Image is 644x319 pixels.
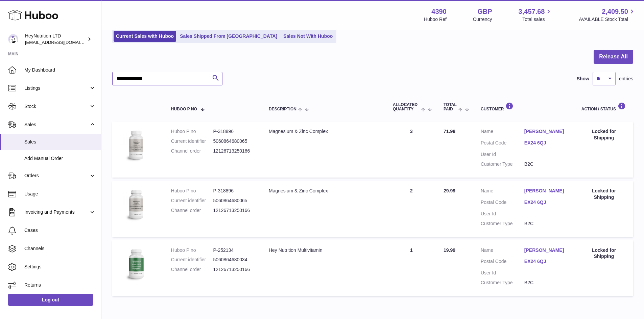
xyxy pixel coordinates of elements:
dt: Current identifier [171,257,213,263]
dt: Huboo P no [171,188,213,194]
dd: B2C [524,220,568,227]
dt: Channel order [171,266,213,273]
label: Show [577,76,589,82]
div: Huboo Ref [424,16,447,23]
img: 43901725567059.jpg [119,128,153,162]
dt: Huboo P no [171,247,213,254]
div: Customer [481,102,568,111]
div: Magnesium & Zinc Complex [269,188,379,194]
div: Locked for Shipping [581,247,626,260]
span: AVAILABLE Stock Total [579,16,636,23]
span: Description [269,107,296,111]
dt: Postal Code [481,140,524,148]
dd: P-318896 [213,128,255,135]
span: Orders [24,172,89,179]
dt: Name [481,188,524,196]
div: Action / Status [581,102,626,111]
strong: GBP [477,7,492,16]
dd: B2C [524,280,568,286]
td: 2 [386,181,437,237]
span: Channels [24,245,96,252]
span: Add Manual Order [24,155,96,162]
span: Invoicing and Payments [24,209,89,215]
dt: Current identifier [171,197,213,204]
div: HeyNutrition LTD [25,33,86,46]
div: Hey Nutrition Multivitamin [269,247,379,254]
td: 1 [386,240,437,296]
a: 3,457.68 Total sales [519,7,553,23]
span: [EMAIL_ADDRESS][DOMAIN_NAME] [25,39,99,45]
div: Currency [473,16,492,23]
dt: Postal Code [481,199,524,207]
a: EX24 6QJ [524,199,568,206]
span: ALLOCATED Quantity [393,103,420,111]
div: Locked for Shipping [581,188,626,201]
a: [PERSON_NAME] [524,128,568,135]
dd: 5060864680034 [213,257,255,263]
span: Total sales [522,16,552,23]
span: Settings [24,264,96,270]
div: Magnesium & Zinc Complex [269,128,379,135]
span: Cases [24,227,96,234]
a: EX24 6QJ [524,140,568,146]
dt: Channel order [171,148,213,154]
dt: Customer Type [481,280,524,286]
td: 3 [386,122,437,178]
dd: B2C [524,161,568,167]
span: Listings [24,85,89,91]
span: Usage [24,191,96,197]
a: 2,409.50 AVAILABLE Stock Total [579,7,636,23]
span: Sales [24,122,89,128]
dt: Channel order [171,207,213,214]
dd: 5060864680065 [213,138,255,144]
dt: Customer Type [481,220,524,227]
dd: 5060864680065 [213,197,255,204]
dt: User Id [481,151,524,158]
button: Release All [594,50,633,64]
span: 19.99 [444,247,455,253]
a: Sales Shipped From [GEOGRAPHIC_DATA] [177,31,280,42]
dd: 12126713250166 [213,266,255,273]
span: 71.98 [444,129,455,134]
span: Returns [24,282,96,288]
a: Current Sales with Huboo [114,31,176,42]
span: 29.99 [444,188,455,193]
dt: Customer Type [481,161,524,167]
span: My Dashboard [24,67,96,73]
span: Huboo P no [171,107,197,111]
dt: Current identifier [171,138,213,144]
dd: 12126713250166 [213,207,255,214]
img: 43901725567059.jpg [119,188,153,221]
a: EX24 6QJ [524,258,568,265]
span: 2,409.50 [602,7,628,16]
span: 3,457.68 [519,7,545,16]
dt: Name [481,128,524,136]
span: Stock [24,103,89,110]
span: Sales [24,139,96,145]
dd: P-318896 [213,188,255,194]
dd: 12126713250166 [213,148,255,154]
dd: P-252134 [213,247,255,254]
a: [PERSON_NAME] [524,188,568,194]
img: 43901725567377.jpeg [119,247,153,281]
span: Total paid [444,103,457,111]
dt: User Id [481,211,524,217]
a: [PERSON_NAME] [524,247,568,254]
img: info@heynutrition.com [8,34,18,44]
dt: Huboo P no [171,128,213,135]
a: Log out [8,294,93,306]
strong: 4390 [431,7,447,16]
div: Locked for Shipping [581,128,626,141]
a: Sales Not With Huboo [281,31,335,42]
dt: Postal Code [481,258,524,266]
dt: User Id [481,270,524,276]
span: entries [619,76,633,82]
dt: Name [481,247,524,255]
